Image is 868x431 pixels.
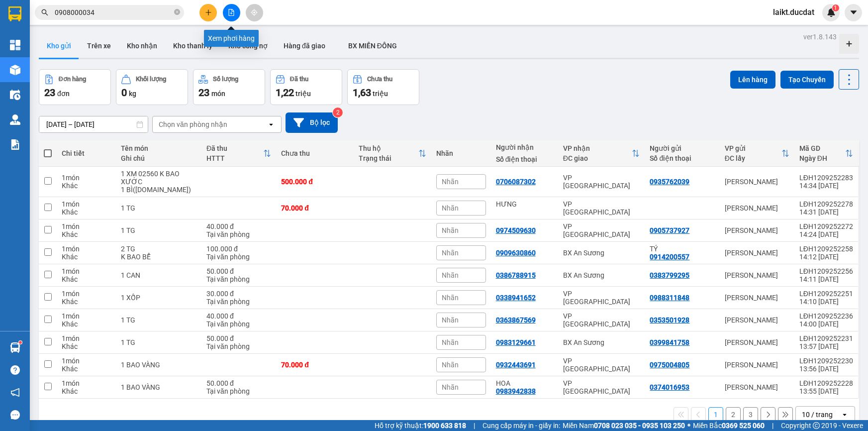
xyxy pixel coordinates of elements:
[62,208,111,216] div: Khác
[206,320,271,328] div: Tại văn phòng
[206,334,271,342] div: 50.000 đ
[799,320,853,328] div: 14:00 [DATE]
[803,31,837,42] div: ver 1.8.143
[722,422,765,430] strong: 0369 525 060
[594,422,685,430] strong: 0708 023 035 - 0935 103 250
[62,334,111,342] div: 1 món
[121,271,196,279] div: 1 CAN
[496,361,536,369] div: 0932443691
[213,76,238,83] div: Số lượng
[333,108,343,117] sup: 2
[281,149,349,157] div: Chưa thu
[730,71,775,89] button: Lên hàng
[687,424,690,428] span: ⚪️
[708,407,723,422] button: 1
[121,170,196,186] div: 1 XM 02560 K BAO XƯỚC
[359,154,418,162] div: Trạng thái
[799,253,853,261] div: 14:12 [DATE]
[57,90,70,98] span: đơn
[121,245,196,253] div: 2 TG
[201,140,276,167] th: Toggle SortBy
[10,388,20,397] span: notification
[726,407,741,422] button: 2
[725,249,789,257] div: [PERSON_NAME]
[223,4,240,21] button: file-add
[827,8,836,17] img: icon-new-feature
[121,204,196,212] div: 1 TG
[799,154,845,162] div: Ngày ĐH
[59,76,86,83] div: Đơn hàng
[799,312,853,320] div: LĐH1209252236
[799,298,853,306] div: 14:10 [DATE]
[62,290,111,298] div: 1 món
[206,342,271,350] div: Tại văn phòng
[119,34,165,58] button: Kho nhận
[348,42,397,50] span: BX MIỀN ĐÔNG
[799,334,853,342] div: LĐH1209252231
[281,178,349,186] div: 500.000 đ
[206,312,271,320] div: 40.000 đ
[121,338,196,346] div: 1 TG
[44,87,55,99] span: 23
[650,178,689,186] div: 0935762039
[367,76,392,83] div: Chưa thu
[799,267,853,275] div: LĐH1209252256
[849,8,858,17] span: caret-down
[62,149,111,157] div: Chi tiết
[563,174,640,190] div: VP [GEOGRAPHIC_DATA]
[841,411,849,419] svg: open
[799,357,853,365] div: LĐH1209252230
[193,69,265,105] button: Số lượng23món
[220,34,276,58] button: Kho công nợ
[442,226,459,234] span: Nhãn
[62,379,111,387] div: 1 món
[563,144,632,152] div: VP nhận
[650,338,689,346] div: 0399841758
[295,90,311,98] span: triệu
[129,90,136,98] span: kg
[116,69,188,105] button: Khối lượng0kg
[10,65,20,75] img: warehouse-icon
[206,230,271,238] div: Tại văn phòng
[725,178,789,186] div: [PERSON_NAME]
[563,312,640,328] div: VP [GEOGRAPHIC_DATA]
[743,407,758,422] button: 3
[62,275,111,283] div: Khác
[347,69,419,105] button: Chưa thu1,63 triệu
[650,271,689,279] div: 0383799295
[563,338,640,346] div: BX An Sương
[496,143,553,151] div: Người nhận
[62,200,111,208] div: 1 món
[802,410,833,420] div: 10 / trang
[276,87,294,99] span: 1,22
[286,112,338,133] button: Bộ lọc
[10,342,20,353] img: warehouse-icon
[496,294,536,302] div: 0338941652
[206,290,271,298] div: 30.000 đ
[375,420,466,431] span: Hỗ trợ kỹ thuật:
[799,222,853,230] div: LĐH1209252272
[650,226,689,234] div: 0905737927
[834,4,837,11] span: 1
[276,34,333,58] button: Hàng đã giao
[281,204,349,212] div: 70.000 đ
[799,275,853,283] div: 14:11 [DATE]
[725,226,789,234] div: [PERSON_NAME]
[206,298,271,306] div: Tại văn phòng
[62,298,111,306] div: Khác
[8,6,21,21] img: logo-vxr
[496,200,553,208] div: HƯNG
[725,361,789,369] div: [PERSON_NAME]
[442,294,459,302] span: Nhãn
[39,69,111,105] button: Đơn hàng23đơn
[121,154,196,162] div: Ghi chú
[206,222,271,230] div: 40.000 đ
[563,420,685,431] span: Miền Nam
[206,144,263,152] div: Đã thu
[496,155,553,163] div: Số điện thoại
[650,245,714,253] div: TÝ
[211,90,225,98] span: món
[62,245,111,253] div: 1 món
[62,365,111,373] div: Khác
[720,140,794,167] th: Toggle SortBy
